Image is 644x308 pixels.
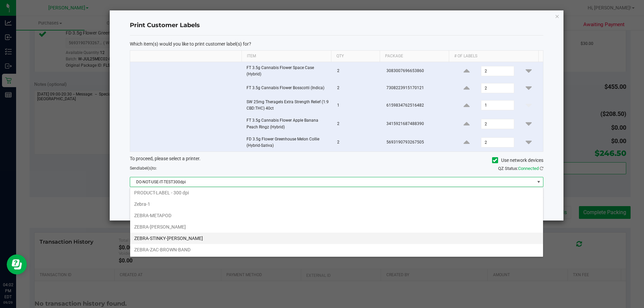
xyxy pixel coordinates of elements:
td: 3083007696653860 [382,62,452,80]
td: FT 3.5g Cannabis Flower Space Case (Hybrid) [243,62,333,80]
li: ZEBRA-METAPOD [130,210,543,221]
td: SW 25mg Theragels Extra Strength Relief (1:9 CBD:THC) 40ct [243,96,333,115]
li: Zebra-1 [130,198,543,210]
span: Connected [518,166,539,171]
div: To proceed, please select a printer. [125,155,548,165]
span: DO-NOT-USE-IT-TEST300dpi [130,177,535,187]
span: Send to: [130,166,157,171]
td: FT 3.5g Cannabis Flower Bosscotti (Indica) [243,80,333,96]
td: 1 [333,96,382,115]
li: ZEBRA-[PERSON_NAME] [130,221,543,233]
td: 6159834762516482 [382,96,452,115]
li: ZEBRA-ZAC-BROWN-BAND [130,244,543,255]
th: # of labels [449,51,538,62]
p: Which item(s) would you like to print customer label(s) for? [130,41,543,47]
td: 2 [333,80,382,96]
span: QZ Status: [498,166,543,171]
td: 5693190793267505 [382,133,452,151]
td: FD 3.5g Flower Greenhouse Melon Collie (Hybrid-Sativa) [243,133,333,151]
td: 7308223915170121 [382,80,452,96]
li: ZEBRA-STINKY-[PERSON_NAME] [130,233,543,244]
th: Package [380,51,449,62]
td: 3415921687488390 [382,115,452,133]
td: FT 3.5g Cannabis Flower Apple Banana Peach Ringz (Hybrid) [243,115,333,133]
h4: Print Customer Labels [130,21,543,30]
li: PRODUCT-LABEL - 300 dpi [130,187,543,198]
span: label(s) [139,166,152,171]
label: Use network devices [492,157,543,164]
td: 2 [333,115,382,133]
th: Qty [331,51,380,62]
iframe: Resource center [7,254,27,274]
td: 2 [333,62,382,80]
td: 2 [333,133,382,151]
th: Item [241,51,331,62]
